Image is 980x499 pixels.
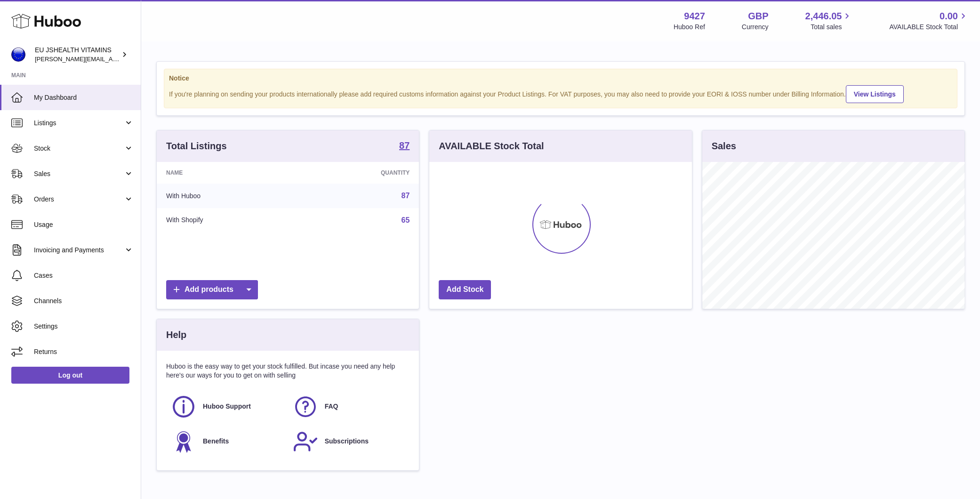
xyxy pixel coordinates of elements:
span: Sales [34,169,124,178]
a: 87 [402,192,410,200]
div: Huboo Ref [674,23,705,32]
a: 65 [402,216,410,224]
span: Benefits [203,437,229,446]
span: Settings [34,322,134,331]
strong: 87 [399,141,410,150]
strong: 9427 [684,10,705,23]
span: Subscriptions [325,437,369,446]
a: FAQ [293,394,405,419]
span: Huboo Support [203,402,251,411]
span: Listings [34,119,124,128]
span: Usage [34,220,134,229]
h3: Help [166,329,186,341]
div: Currency [742,23,769,32]
a: View Listings [846,85,904,103]
span: My Dashboard [34,93,134,102]
strong: Notice [169,74,952,83]
span: Returns [34,347,134,356]
span: FAQ [325,402,338,411]
div: If you're planning on sending your products internationally please add required customs informati... [169,84,952,103]
a: Log out [11,367,129,384]
span: [PERSON_NAME][EMAIL_ADDRESS][DOMAIN_NAME] [35,55,189,63]
span: 0.00 [940,10,958,23]
td: With Shopify [157,208,298,233]
h3: Sales [712,140,736,153]
a: 87 [399,141,410,152]
strong: GBP [748,10,768,23]
span: Stock [34,144,124,153]
span: Cases [34,271,134,280]
a: Benefits [171,429,283,454]
a: 2,446.05 Total sales [805,10,853,32]
span: Channels [34,297,134,306]
a: Add Stock [439,280,491,299]
th: Name [157,162,298,184]
h3: Total Listings [166,140,227,153]
span: Total sales [811,23,852,32]
th: Quantity [298,162,419,184]
p: Huboo is the easy way to get your stock fulfilled. But incase you need any help here's our ways f... [166,362,410,380]
a: 0.00 AVAILABLE Stock Total [889,10,969,32]
a: Add products [166,280,258,299]
span: 2,446.05 [805,10,842,23]
div: EU JSHEALTH VITAMINS [35,46,120,64]
td: With Huboo [157,184,298,208]
span: Orders [34,195,124,204]
span: AVAILABLE Stock Total [889,23,969,32]
span: Invoicing and Payments [34,246,124,255]
a: Huboo Support [171,394,283,419]
img: laura@jessicasepel.com [11,48,25,62]
a: Subscriptions [293,429,405,454]
h3: AVAILABLE Stock Total [439,140,544,153]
